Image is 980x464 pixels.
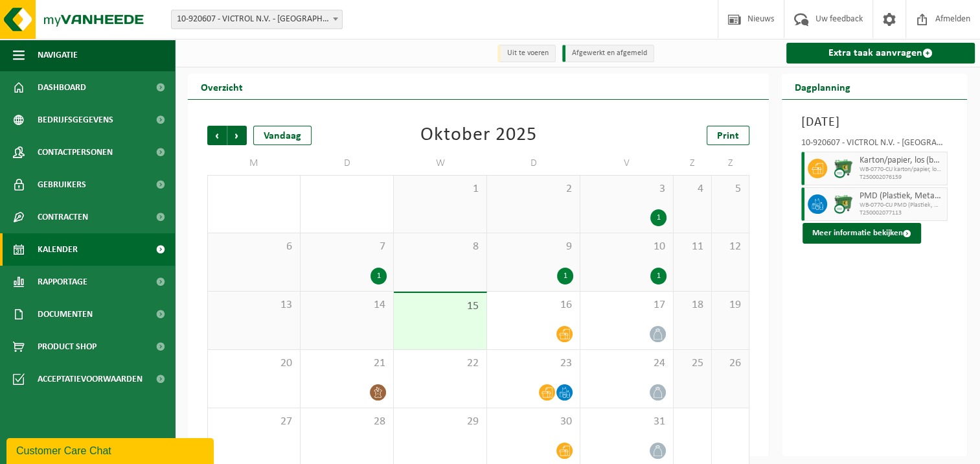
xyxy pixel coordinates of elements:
div: 1 [557,268,573,284]
span: Rapportage [38,266,87,298]
span: Documenten [38,298,93,331]
td: D [487,152,580,175]
span: Acceptatievoorwaarden [38,363,142,395]
span: 15 [400,299,480,314]
img: WB-0770-CU [834,159,853,178]
span: Contracten [38,201,88,233]
span: 20 [214,356,293,371]
span: 11 [680,240,705,254]
span: 29 [400,415,480,429]
div: 1 [370,268,387,284]
span: Contactpersonen [38,136,113,168]
span: 23 [494,356,573,371]
span: Vorige [207,126,227,145]
span: WB-0770-CU karton/papier, los (bedrijven) [860,166,944,174]
span: 3 [587,182,667,196]
span: Product Shop [38,331,97,363]
td: Z [712,152,750,175]
td: W [394,152,487,175]
span: 1 [400,182,480,196]
span: 17 [587,298,667,312]
button: Meer informatie bekijken [803,223,921,244]
span: 21 [307,356,387,371]
span: 6 [214,240,293,254]
h2: Dagplanning [782,74,863,99]
span: Gebruikers [38,168,86,201]
span: 27 [214,415,293,429]
li: Uit te voeren [497,45,556,62]
span: 4 [680,182,705,196]
div: Vandaag [253,126,312,145]
h2: Overzicht [188,74,256,99]
span: 19 [718,298,743,312]
span: 24 [587,356,667,371]
span: T250002077113 [860,209,944,217]
div: 1 [650,209,667,226]
img: WB-0770-CU [834,194,853,214]
iframe: chat widget [6,435,216,464]
span: 22 [400,356,480,371]
div: 10-920607 - VICTROL N.V. - [GEOGRAPHIC_DATA] [801,139,948,152]
span: T250002076159 [860,174,944,181]
a: Extra taak aanvragen [786,43,975,64]
span: PMD (Plastiek, Metaal, Drankkartons) (bedrijven) [860,191,944,202]
span: 30 [494,415,573,429]
span: 12 [718,240,743,254]
li: Afgewerkt en afgemeld [562,45,654,62]
span: 10-920607 - VICTROL N.V. - ANTWERPEN [171,10,343,29]
h3: [DATE] [801,113,948,132]
span: WB-0770-CU PMD (Plastiek, Metaal, Drankkartons) (bedrijven) [860,202,944,209]
span: 7 [307,240,387,254]
span: Karton/papier, los (bedrijven) [860,156,944,166]
span: 10-920607 - VICTROL N.V. - ANTWERPEN [172,10,342,29]
td: V [580,152,674,175]
td: Z [674,152,712,175]
span: 13 [214,298,293,312]
span: 25 [680,356,705,371]
td: D [301,152,394,175]
span: 14 [307,298,387,312]
span: 5 [718,182,743,196]
span: 31 [587,415,667,429]
span: 26 [718,356,743,371]
span: 8 [400,240,480,254]
span: 2 [494,182,573,196]
a: Print [707,126,749,145]
span: Kalender [38,233,78,266]
span: Dashboard [38,71,86,104]
div: Oktober 2025 [420,126,537,145]
span: Navigatie [38,39,78,71]
span: Print [717,131,739,141]
span: 9 [494,240,573,254]
span: 10 [587,240,667,254]
span: Bedrijfsgegevens [38,104,113,136]
div: 1 [650,268,667,284]
span: Volgende [227,126,247,145]
span: 16 [494,298,573,312]
span: 28 [307,415,387,429]
span: 18 [680,298,705,312]
td: M [207,152,301,175]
